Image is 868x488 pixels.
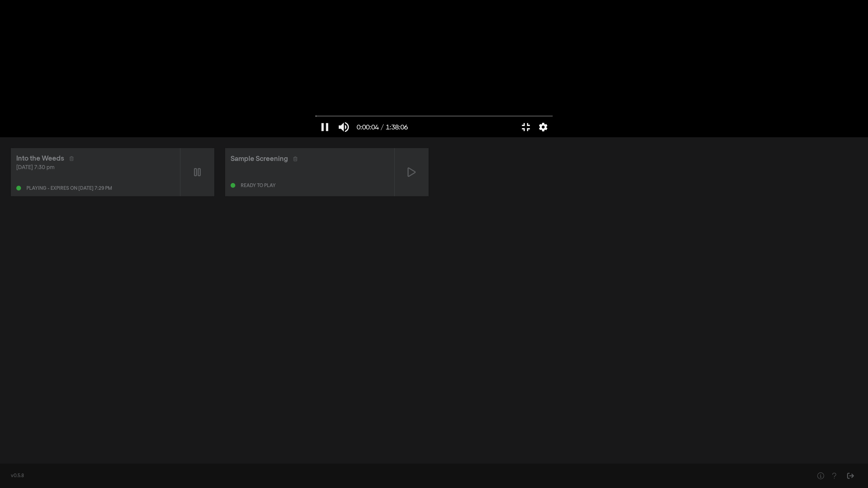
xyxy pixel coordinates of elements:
button: Help [827,469,841,483]
button: More settings [535,117,551,137]
div: Sample Screening [231,154,288,164]
div: v0.5.8 [11,472,800,480]
button: Pause [315,117,334,137]
button: Mute [334,117,353,137]
div: Into the Weeds [16,154,64,164]
button: Exit full screen [516,117,535,137]
button: 0:00:04 / 1:38:06 [353,117,411,137]
div: Ready to play [241,183,276,188]
button: Help [814,469,827,483]
div: Playing - expires on [DATE] 7:29 pm [26,186,112,191]
div: [DATE] 7:30 pm [16,164,175,172]
button: Sign Out [844,469,857,483]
